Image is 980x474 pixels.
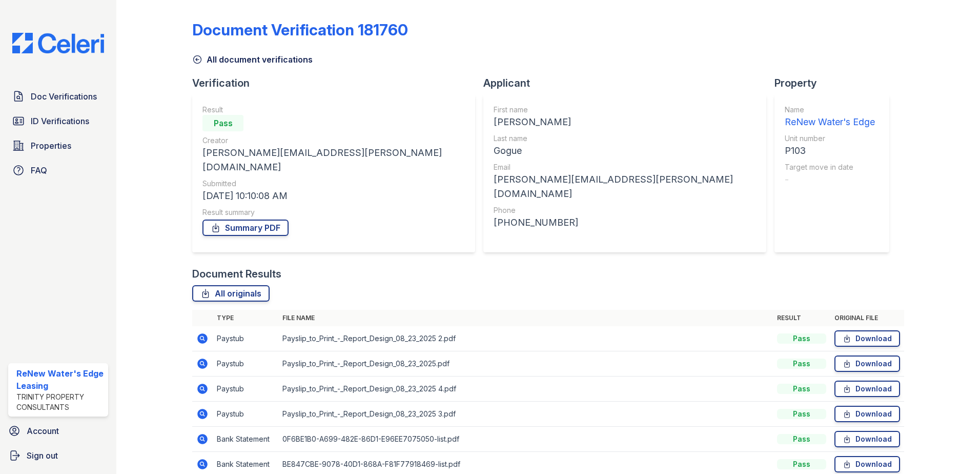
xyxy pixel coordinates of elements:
td: Bank Statement [213,427,278,452]
td: Payslip_to_Print_-_Report_Design_08_23_2025.pdf [278,351,773,377]
a: FAQ [8,160,108,181]
a: Download [834,431,900,447]
img: CE_Logo_Blue-a8612792a0a2168367f1c8372b55b34899dd931a85d93a1a3d3e32e68fde9ad4.png [4,33,112,53]
a: Sign out [4,445,112,466]
div: Pass [202,115,243,131]
div: Verification [192,76,483,90]
span: Account [27,425,59,437]
th: File name [278,310,773,326]
th: Result [773,310,830,326]
div: Document Results [192,267,281,281]
div: Result [202,105,465,115]
a: Download [834,381,900,397]
a: All document verifications [192,53,313,66]
div: Creator [202,135,465,146]
div: Unit number [785,133,875,144]
td: Payslip_to_Print_-_Report_Design_08_23_2025 3.pdf [278,402,773,427]
div: Applicant [483,76,774,90]
a: Doc Verifications [8,86,108,107]
span: Doc Verifications [31,90,97,103]
div: [PERSON_NAME] [494,115,756,129]
a: ID Verifications [8,111,108,131]
div: Gogue [494,144,756,158]
a: Download [834,330,900,347]
div: Pass [777,409,826,419]
a: Properties [8,135,108,156]
div: Pass [777,434,826,444]
span: Properties [31,140,71,152]
th: Original file [830,310,904,326]
div: Property [774,76,897,90]
div: Pass [777,384,826,394]
th: Type [213,310,278,326]
div: Pass [777,359,826,369]
div: ReNew Water's Edge [785,115,875,129]
div: Phone [494,205,756,215]
div: Target move in date [785,162,875,172]
td: Payslip_to_Print_-_Report_Design_08_23_2025 4.pdf [278,377,773,402]
div: Submitted [202,179,465,189]
div: P103 [785,144,875,158]
div: First name [494,105,756,115]
a: Name ReNew Water's Edge [785,105,875,129]
iframe: chat widget [937,433,970,464]
div: [PERSON_NAME][EMAIL_ADDRESS][PERSON_NAME][DOMAIN_NAME] [202,146,465,174]
div: Pass [777,459,826,469]
div: Document Verification 181760 [192,21,408,39]
span: ID Verifications [31,115,89,127]
div: [DATE] 10:10:08 AM [202,189,465,203]
a: Account [4,421,112,441]
a: All originals [192,285,270,302]
div: [PERSON_NAME][EMAIL_ADDRESS][PERSON_NAME][DOMAIN_NAME] [494,172,756,201]
div: Result summary [202,207,465,218]
div: Name [785,105,875,115]
div: Last name [494,133,756,144]
a: Download [834,406,900,422]
div: Email [494,162,756,172]
div: - [785,172,875,187]
span: FAQ [31,164,47,176]
td: Paystub [213,351,278,377]
td: Paystub [213,326,278,351]
td: Payslip_to_Print_-_Report_Design_08_23_2025 2.pdf [278,326,773,351]
a: Summary PDF [202,220,289,236]
div: ReNew Water's Edge Leasing [16,367,104,392]
a: Download [834,355,900,372]
td: Paystub [213,377,278,402]
div: Trinity Property Consultants [16,392,104,412]
div: Pass [777,333,826,344]
a: Download [834,456,900,472]
td: 0F6BE1B0-A699-482E-86D1-E96EE7075050-list.pdf [278,427,773,452]
div: [PHONE_NUMBER] [494,215,756,230]
span: Sign out [27,449,58,462]
td: Paystub [213,402,278,427]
